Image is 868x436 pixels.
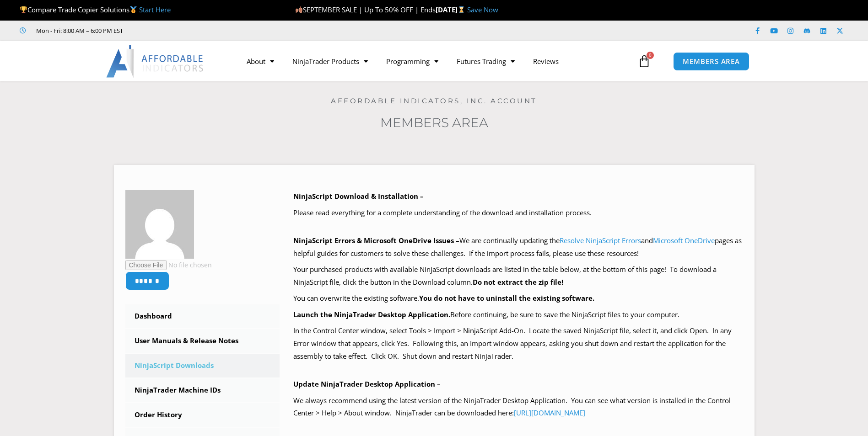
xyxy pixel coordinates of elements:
[237,51,636,72] nav: Menu
[447,51,524,72] a: Futures Trading
[458,6,465,13] img: ⌛
[436,5,467,14] strong: [DATE]
[419,293,594,303] b: You do not have to uninstall the existing software.
[130,6,137,13] img: 🥇
[293,263,743,289] p: Your purchased products with available NinjaScript downloads are listed in the table below, at th...
[524,51,568,72] a: Reviews
[293,310,450,319] b: Launch the NinjaTrader Desktop Application.
[20,5,171,14] span: Compare Trade Copier Solutions
[647,52,654,59] span: 0
[125,354,280,378] a: NinjaScript Downloads
[295,5,436,14] span: SEPTEMBER SALE | Up To 50% OFF | Ends
[514,408,585,417] a: [URL][DOMAIN_NAME]
[377,51,447,72] a: Programming
[560,236,641,245] a: Resolve NinjaScript Errors
[293,292,743,305] p: You can overwrite the existing software.
[125,190,194,259] img: f457f52096c48b750cd488baa7352d375f22b93cef6ed4d342a49a40bcf63c31
[473,277,563,287] b: Do not extract the zip file!
[293,207,743,219] p: Please read everything for a complete understanding of the download and installation process.
[34,25,123,36] span: Mon - Fri: 8:00 AM – 6:00 PM EST
[293,324,743,363] p: In the Control Center window, select Tools > Import > NinjaScript Add-On. Locate the saved NinjaS...
[125,403,280,427] a: Order History
[125,329,280,353] a: User Manuals & Release Notes
[139,5,171,14] a: Start Here
[237,51,283,72] a: About
[624,48,664,74] a: 0
[293,379,441,388] b: Update NinjaTrader Desktop Application –
[653,236,715,245] a: Microsoft OneDrive
[283,51,377,72] a: NinjaTrader Products
[20,6,27,13] img: 🏆
[125,378,280,402] a: NinjaTrader Machine IDs
[380,115,488,130] a: Members Area
[106,45,205,78] img: LogoAI | Affordable Indicators – NinjaTrader
[125,304,280,328] a: Dashboard
[293,308,743,321] p: Before continuing, be sure to save the NinjaScript files to your computer.
[331,96,537,105] a: Affordable Indicators, Inc. Account
[467,5,498,14] a: Save Now
[293,234,743,260] p: We are continually updating the and pages as helpful guides for customers to solve these challeng...
[293,394,743,420] p: We always recommend using the latest version of the NinjaTrader Desktop Application. You can see ...
[293,236,459,245] b: NinjaScript Errors & Microsoft OneDrive Issues –
[673,52,749,71] a: MEMBERS AREA
[136,26,273,35] iframe: Customer reviews powered by Trustpilot
[296,6,302,13] img: 🍂
[293,191,424,201] b: NinjaScript Download & Installation –
[683,58,740,65] span: MEMBERS AREA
